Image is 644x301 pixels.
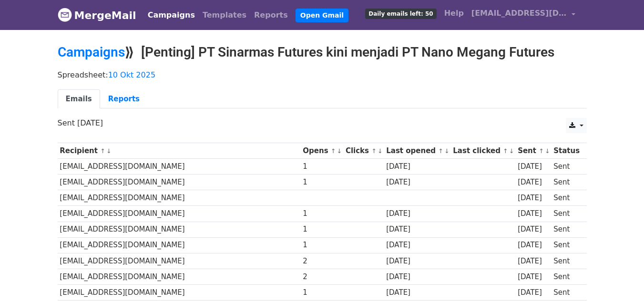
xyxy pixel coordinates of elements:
[551,222,582,237] td: Sent
[199,6,250,25] a: Templates
[518,256,549,267] div: [DATE]
[108,70,155,79] a: 10 Okt 2025
[551,143,582,159] th: Status
[303,208,341,219] div: 1
[343,143,384,159] th: Clicks
[386,177,448,188] div: [DATE]
[551,175,582,190] td: Sent
[250,6,292,25] a: Reports
[539,147,544,155] a: ↑
[301,143,344,159] th: Opens
[58,237,301,253] td: [EMAIL_ADDRESS][DOMAIN_NAME]
[303,161,341,172] div: 1
[509,147,514,155] a: ↓
[58,206,301,222] td: [EMAIL_ADDRESS][DOMAIN_NAME]
[58,5,136,25] a: MergeMail
[58,44,125,60] a: Campaigns
[58,253,301,269] td: [EMAIL_ADDRESS][DOMAIN_NAME]
[438,147,443,155] a: ↑
[296,9,348,22] a: Open Gmail
[303,256,341,267] div: 2
[515,143,551,159] th: Sent
[58,44,587,60] h2: ⟫ [Penting] PT Sinarmas Futures kini menjadi PT Nano Megang Futures
[386,240,448,251] div: [DATE]
[518,161,549,172] div: [DATE]
[518,208,549,219] div: [DATE]
[440,4,468,23] a: Help
[58,190,301,206] td: [EMAIL_ADDRESS][DOMAIN_NAME]
[331,147,336,155] a: ↑
[518,287,549,298] div: [DATE]
[386,224,448,235] div: [DATE]
[444,147,450,155] a: ↓
[386,272,448,282] div: [DATE]
[58,70,587,80] p: Spreadsheet:
[58,269,301,284] td: [EMAIL_ADDRESS][DOMAIN_NAME]
[371,147,377,155] a: ↑
[386,208,448,219] div: [DATE]
[518,193,549,204] div: [DATE]
[386,161,448,172] div: [DATE]
[58,8,72,22] img: MergeMail logo
[303,272,341,282] div: 2
[551,159,582,175] td: Sent
[551,237,582,253] td: Sent
[303,224,341,235] div: 1
[471,8,567,19] span: [EMAIL_ADDRESS][DOMAIN_NAME]
[58,143,301,159] th: Recipient
[58,118,587,128] p: Sent [DATE]
[365,9,436,19] span: Daily emails left: 50
[551,284,582,300] td: Sent
[386,287,448,298] div: [DATE]
[518,224,549,235] div: [DATE]
[545,147,550,155] a: ↓
[551,206,582,222] td: Sent
[100,89,148,109] a: Reports
[361,4,440,23] a: Daily emails left: 50
[303,287,341,298] div: 1
[386,256,448,267] div: [DATE]
[518,240,549,251] div: [DATE]
[518,272,549,282] div: [DATE]
[518,177,549,188] div: [DATE]
[551,190,582,206] td: Sent
[303,177,341,188] div: 1
[144,6,199,25] a: Campaigns
[451,143,516,159] th: Last clicked
[100,147,105,155] a: ↑
[337,147,342,155] a: ↓
[58,222,301,237] td: [EMAIL_ADDRESS][DOMAIN_NAME]
[106,147,112,155] a: ↓
[58,89,100,109] a: Emails
[378,147,383,155] a: ↓
[503,147,508,155] a: ↑
[58,175,301,190] td: [EMAIL_ADDRESS][DOMAIN_NAME]
[58,159,301,175] td: [EMAIL_ADDRESS][DOMAIN_NAME]
[58,284,301,300] td: [EMAIL_ADDRESS][DOMAIN_NAME]
[551,253,582,269] td: Sent
[551,269,582,284] td: Sent
[384,143,450,159] th: Last opened
[468,4,579,26] a: [EMAIL_ADDRESS][DOMAIN_NAME]
[303,240,341,251] div: 1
